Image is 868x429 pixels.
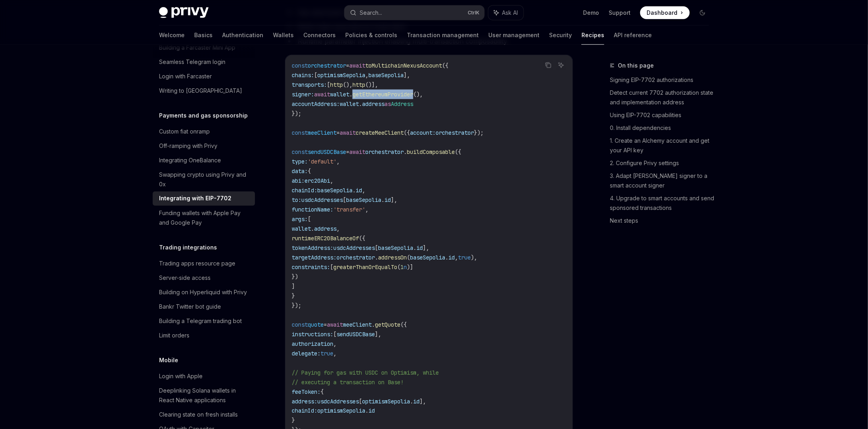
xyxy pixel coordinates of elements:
[610,86,715,109] a: Detect current 7702 authorization state and implementation address
[400,263,404,271] span: 1
[292,158,308,165] span: type:
[308,129,336,136] span: meeClient
[159,86,242,96] div: Writing to [GEOGRAPHIC_DATA]
[360,8,382,18] div: Search...
[362,187,365,194] span: ,
[153,69,255,84] a: Login with Farcaster
[610,74,715,86] a: Signing EIP-7702 authorizations
[448,254,455,261] span: id
[349,91,352,98] span: .
[159,170,250,189] div: Swapping crypto using Privy and 0x
[292,379,404,386] span: // executing a transaction on Base!
[333,350,336,357] span: ,
[159,302,221,311] div: Bankr Twitter bot guide
[365,62,442,69] span: toMultichainNexusAccount
[303,26,336,45] a: Connectors
[610,157,715,170] a: 2. Configure Privy settings
[333,340,336,347] span: ,
[384,100,391,108] span: as
[375,331,381,338] span: ],
[333,263,397,271] span: greaterThanOrEqualTo
[159,72,212,81] div: Login with Farcaster
[362,100,384,108] span: address
[488,26,540,45] a: User management
[159,26,185,45] a: Welcome
[292,215,308,223] span: args:
[321,350,333,357] span: true
[340,100,359,108] span: wallet
[359,100,362,108] span: .
[468,10,480,16] span: Ctrl K
[455,148,461,156] span: ({
[292,225,311,232] span: wallet
[153,192,255,206] a: Integrating with EIP-7702
[343,321,372,328] span: meeClient
[159,273,211,283] div: Server-side access
[308,158,336,165] span: 'default'
[292,81,327,88] span: transports:
[159,127,210,136] div: Custom fiat onramp
[292,148,308,156] span: const
[159,141,217,151] div: Off-ramping with Privy
[153,299,255,314] a: Bankr Twitter bot guide
[336,129,340,136] span: =
[153,328,255,343] a: Limit orders
[324,321,327,328] span: =
[292,417,295,424] span: }
[502,9,518,17] span: Ask AI
[159,57,225,67] div: Seamless Telegram login
[609,9,631,17] a: Support
[404,148,407,156] span: .
[352,81,365,88] span: http
[308,148,346,156] span: sendUSDCBase
[372,321,375,328] span: .
[336,331,375,338] span: sendUSDCBase
[549,26,572,45] a: Security
[346,148,349,156] span: =
[359,398,362,405] span: [
[153,55,255,69] a: Seamless Telegram login
[330,177,333,184] span: ,
[455,254,458,261] span: ,
[292,168,308,175] span: data:
[696,6,709,19] button: Toggle dark mode
[330,263,333,271] span: [
[159,355,178,365] h5: Mobile
[159,194,231,204] div: Integrating with EIP-7702
[343,196,346,204] span: [
[292,206,333,213] span: functionName:
[333,206,365,213] span: 'transfer'
[159,287,247,297] div: Building on Hyperliquid with Privy
[378,244,413,251] span: baseSepolia
[317,407,365,415] span: optimismSepolia
[610,192,715,214] a: 4. Upgrade to smart accounts and send sponsored transactions
[330,91,349,98] span: wallet
[308,321,324,328] span: quote
[222,26,263,45] a: Authentication
[292,72,314,79] span: chains:
[153,383,255,407] a: Deeplinking Solana wallets in React Native applications
[153,168,255,192] a: Swapping crypto using Privy and 0x
[292,110,301,117] span: });
[292,283,295,290] span: ]
[610,214,715,227] a: Next steps
[292,321,308,328] span: const
[292,244,333,251] span: tokenAddress:
[368,72,404,79] span: baseSepolia
[330,81,343,88] span: http
[356,129,404,136] span: createMeeClient
[292,177,305,184] span: abi:
[352,187,356,194] span: .
[314,72,317,79] span: [
[365,81,378,88] span: ()],
[375,244,378,251] span: [
[618,61,654,70] span: On this page
[349,62,365,69] span: await
[640,6,690,19] a: Dashboard
[153,124,255,139] a: Custom fiat onramp
[610,122,715,134] a: 0. Install dependencies
[317,187,352,194] span: baseSepolia
[333,244,375,251] span: usdcAddresses
[445,254,448,261] span: .
[458,254,471,261] span: true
